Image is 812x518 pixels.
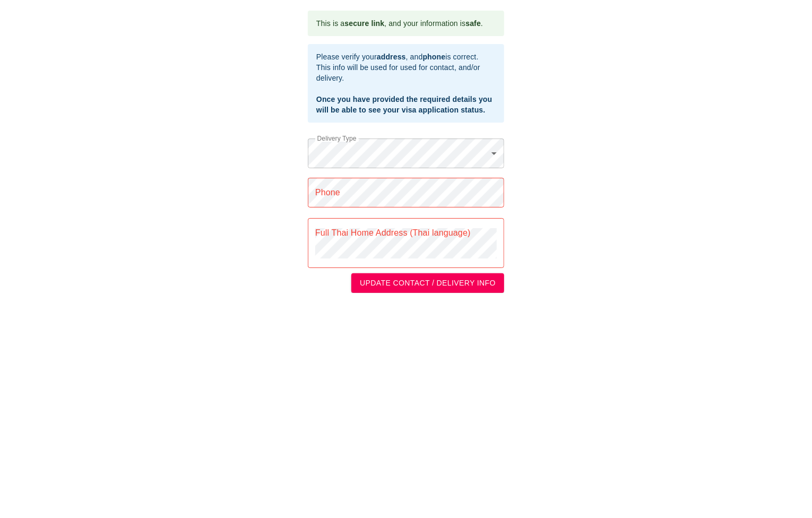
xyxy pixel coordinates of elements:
b: phone [423,53,446,61]
div: Please verify your , and is correct. [316,51,496,62]
b: safe [465,19,481,28]
b: address [377,53,406,61]
div: This is a , and your information is . [316,14,483,33]
b: secure link [344,19,384,28]
span: UPDATE CONTACT / DELIVERY INFO [360,277,496,290]
div: This info will be used for used for contact, and/or delivery. [316,62,496,83]
button: UPDATE CONTACT / DELIVERY INFO [351,273,504,293]
div: Once you have provided the required details you will be able to see your visa application status. [316,94,496,115]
